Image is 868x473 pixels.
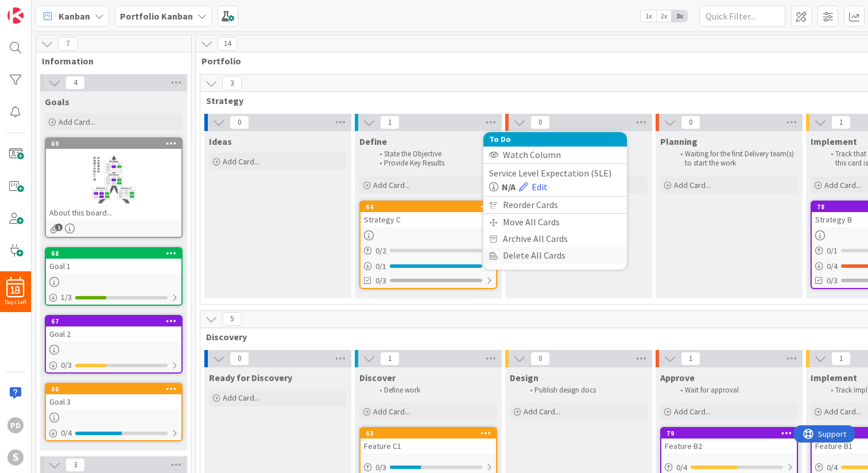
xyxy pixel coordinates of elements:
img: Visit kanbanzone.com [7,7,24,24]
span: 0 [530,352,550,366]
div: 66 [46,384,181,394]
span: 0 / 4 [827,260,838,272]
li: Waiting for the first Delivery team(s) to start the work [674,149,796,168]
span: 1 [55,224,63,231]
div: Goal 3 [46,394,181,409]
span: Ready for Discovery [209,372,292,383]
b: Portfolio Kanban [120,10,193,22]
span: Ideas [209,136,232,147]
div: 63 [366,429,496,437]
span: Goals [45,96,69,107]
div: Goal 2 [46,326,181,341]
div: 63Feature C1 [361,428,496,453]
span: 1 [380,352,400,366]
span: 0 [681,116,700,129]
span: Add Card... [373,180,410,190]
div: 79 [661,428,797,439]
div: Strategy C [361,212,496,227]
div: Move All Cards [483,214,627,230]
a: 64Strategy C0/20/10/3 [359,201,497,289]
div: 67 [51,317,181,325]
div: Archive All Cards [483,230,627,247]
div: 66 [51,385,181,393]
div: 79 [666,429,797,437]
div: 1/3 [46,290,181,305]
span: 3x [672,10,687,22]
span: Add Card... [824,180,861,190]
span: Add Card... [524,406,560,417]
span: 18 [11,286,20,294]
div: Feature C1 [361,439,496,453]
div: S [7,449,24,466]
span: 0/3 [827,275,838,287]
span: Add Card... [223,393,259,403]
span: 1 [831,352,851,366]
a: Edit [519,180,548,194]
span: 2x [656,10,672,22]
div: Reorder Cards [483,197,627,213]
div: 64 [361,202,496,212]
div: 79Feature B2 [661,428,797,453]
span: 1x [641,10,656,22]
span: Add Card... [674,180,711,190]
span: 14 [218,37,237,51]
span: 0 [230,352,249,366]
input: Quick Filter... [699,6,785,26]
b: N/A [502,180,516,194]
div: 0/3 [46,358,181,372]
span: 1 [380,116,400,129]
span: 0 [530,116,550,129]
span: Add Card... [223,156,259,167]
div: Feature B2 [661,439,797,453]
span: 1 [681,352,700,366]
span: Add Card... [373,406,410,417]
div: 67 [46,316,181,326]
span: 0 / 2 [375,245,386,257]
div: Service Level Expectation (SLE) [489,166,621,180]
span: Planning [660,136,697,147]
span: Discover [359,372,396,383]
div: 66Goal 3 [46,384,181,409]
span: 5 [222,312,242,326]
span: Add Card... [674,406,711,417]
span: 0 / 4 [61,427,72,439]
div: 68Goal 1 [46,248,181,274]
a: 66Goal 30/4 [45,383,183,441]
div: Watch Column [483,147,627,163]
span: Define [359,136,387,147]
span: 0 [230,116,249,129]
span: 1 [831,116,851,129]
div: 0/2 [361,244,496,258]
span: Information [42,55,177,67]
span: Add Card... [824,406,861,417]
span: 3 [222,76,242,90]
div: 67Goal 2 [46,316,181,341]
div: 69 [51,140,181,148]
span: 3 [65,458,85,472]
span: Implement [811,136,857,147]
span: 0 / 1 [827,245,838,257]
li: Provide Key Results [373,159,495,168]
span: Support [24,2,52,16]
a: 68Goal 11/3 [45,247,183,306]
div: 63 [361,428,496,439]
span: Kanban [59,9,90,23]
div: Delete All Cards [483,247,627,264]
a: 67Goal 20/3 [45,315,183,374]
span: 0 / 1 [375,260,386,272]
li: State the Objective [373,149,495,159]
span: 0 / 3 [61,359,72,371]
div: 69 [46,139,181,149]
div: About this board... [46,205,181,220]
div: 64 [366,203,496,211]
span: Implement [811,372,857,383]
div: 64Strategy C [361,202,496,227]
div: 0/1 [361,259,496,274]
span: Design [510,372,538,383]
li: Wait for approval [674,386,796,395]
span: 7 [58,37,77,51]
span: Approve [660,372,695,383]
div: 0/4 [46,426,181,440]
div: 69About this board... [46,139,181,220]
span: Add Card... [59,117,95,127]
